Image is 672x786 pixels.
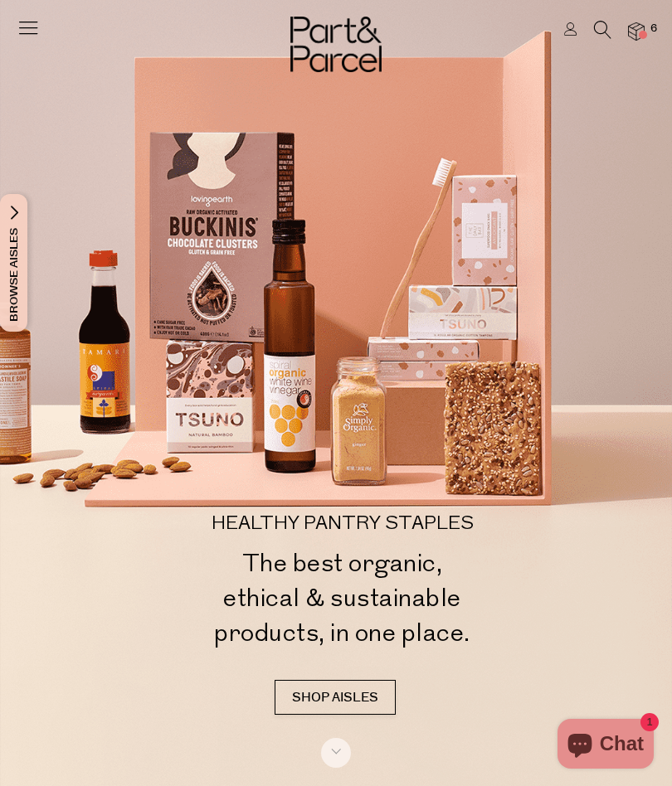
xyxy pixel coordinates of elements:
[290,17,382,72] img: Part&Parcel
[646,22,661,36] span: 6
[5,194,23,332] span: Browse Aisles
[37,482,647,534] p: HEALTHY PANTRY STAPLES
[275,680,396,715] a: SHOP AISLES
[553,719,659,773] inbox-online-store-chat: Shopify online store chat
[628,22,645,40] a: 6
[37,546,647,651] h2: The best organic, ethical & sustainable products, in one place.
